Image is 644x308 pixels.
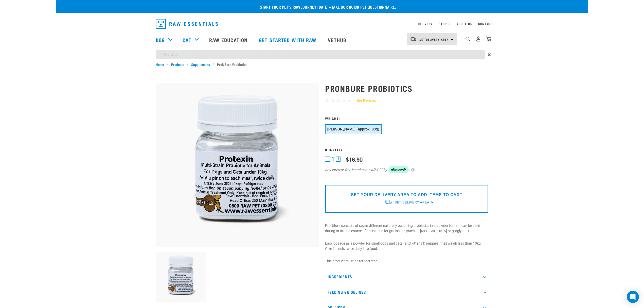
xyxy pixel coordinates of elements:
a: Contact [478,23,492,25]
span: [PERSON_NAME] (approx. 80g) [327,127,379,131]
h3: Quantity: [325,148,488,151]
span: Set Delivery Area [395,201,429,204]
a: Raw Education [204,30,254,50]
a: Vethub [323,30,353,50]
span: ☆ [336,97,341,103]
p: This product must be refrigerated. [325,259,488,264]
p: ProN8ure consists of seven different naturally occurring probiotics in a powder form. It can be u... [325,223,488,234]
div: or 4 interest-free instalments of by [325,166,488,173]
h1: ProN8ure Probiotics [325,84,488,93]
a: take our quick pet questionnaire. [331,6,396,8]
img: home-icon-1@2x.png [466,37,470,41]
p: Start your pet’s raw journey [DATE] – [60,4,592,10]
img: Afterpay [388,166,409,173]
img: van-moving.png [410,37,417,41]
a: Dog [156,36,165,44]
img: Plastic Bottle Of Protexin For Dogs And Cats [156,252,206,302]
a: Home [156,62,167,67]
nav: dropdown navigation [152,17,492,31]
span: ☆ [342,97,346,103]
a: Supplements [189,62,213,67]
a: Stores [439,23,451,25]
a: Cat [183,36,191,44]
span: $4.22 [374,167,383,173]
a: Get started with Raw [254,30,323,50]
a: Products [169,62,187,67]
img: van-moving.png [384,199,392,205]
span: ☆ [331,97,335,103]
img: home-icon@2x.png [486,36,491,42]
a: See Reviews [352,98,376,103]
p: SET YOUR DELIVERY AREA TO ADD ITEMS TO CART [351,192,462,198]
span: 1 [331,156,334,162]
span: × [488,50,491,59]
h3: Weight: [325,116,488,120]
img: Plastic Bottle Of Protexin For Dogs And Cats [156,83,319,247]
nav: dropdown navigation [56,30,588,50]
p: Ingredients [325,271,488,282]
input: Search... [156,50,485,59]
p: Feeding Guidelines [325,286,488,298]
div: $16.90 [346,156,363,162]
nav: breadcrumbs [156,62,488,67]
span: ☆ [347,97,352,103]
button: - [325,157,330,162]
span: ☆ [325,97,329,103]
button: + [336,157,341,162]
div: Open Intercom Messenger [627,291,639,303]
img: Raw Essentials Logo [156,19,218,29]
p: Easy dosage as a powder for small dogs and cats (and kittens & puppies) that weigh less than 10kg... [325,241,488,251]
a: Delivery [418,23,433,25]
button: [PERSON_NAME] (approx. 80g) [325,124,382,134]
img: user.png [476,36,481,42]
span: Set Delivery Area [419,39,449,40]
a: About Us [457,23,472,25]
